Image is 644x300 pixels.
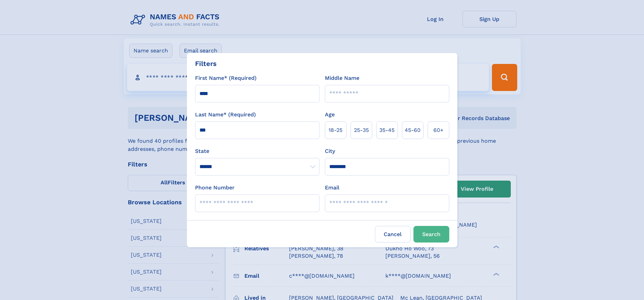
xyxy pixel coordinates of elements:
[195,184,235,192] label: Phone Number
[195,74,257,82] label: First Name* (Required)
[329,126,342,134] span: 18‑25
[195,147,319,155] label: State
[405,126,421,134] span: 45‑60
[195,111,256,119] label: Last Name* (Required)
[325,147,335,155] label: City
[375,226,411,243] label: Cancel
[325,111,335,119] label: Age
[325,74,359,82] label: Middle Name
[354,126,369,134] span: 25‑35
[379,126,395,134] span: 35‑45
[325,184,339,192] label: Email
[195,59,217,69] div: Filters
[413,226,449,243] button: Search
[433,126,444,134] span: 60+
